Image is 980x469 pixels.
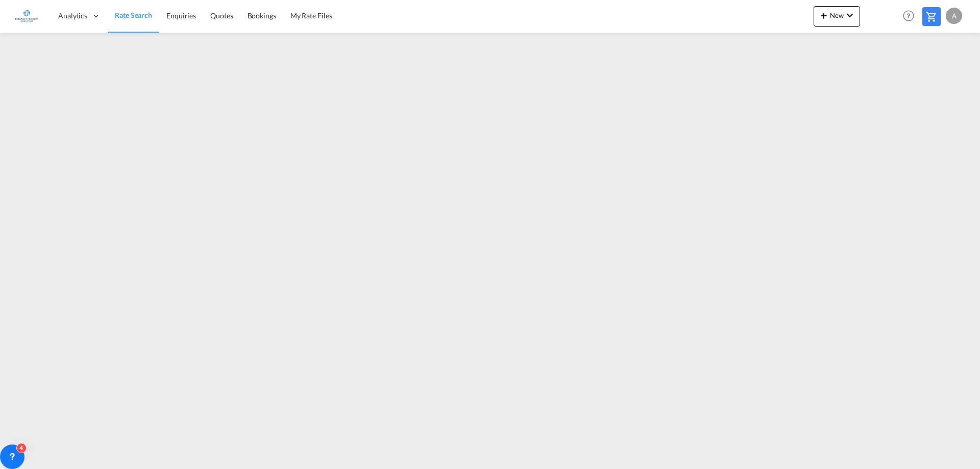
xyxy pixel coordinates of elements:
[814,6,860,27] button: icon-plus 400-fgNewicon-chevron-down
[946,8,962,24] div: A
[290,11,332,20] span: My Rate Files
[210,11,233,20] span: Quotes
[58,11,87,21] span: Analytics
[248,11,276,20] span: Bookings
[818,11,856,19] span: New
[166,11,196,20] span: Enquiries
[818,9,830,21] md-icon: icon-plus 400-fg
[900,7,922,26] div: Help
[15,5,38,28] img: e1326340b7c511ef854e8d6a806141ad.jpg
[115,11,152,19] span: Rate Search
[900,7,917,24] span: Help
[844,9,856,21] md-icon: icon-chevron-down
